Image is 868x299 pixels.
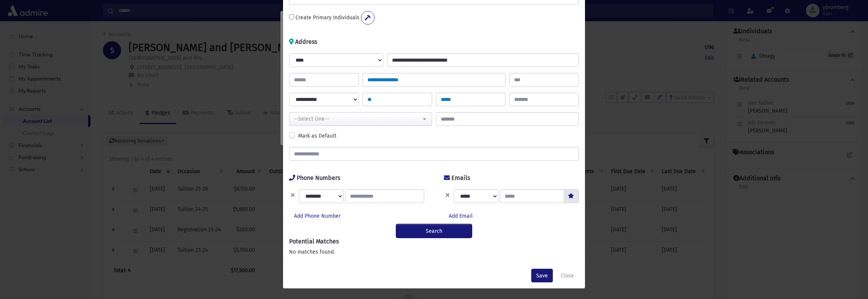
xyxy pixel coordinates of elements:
[298,132,336,140] label: Mark as Default
[289,209,345,223] button: Add Phone Number
[289,112,432,126] button: --Select One--
[444,174,470,183] h6: Emails
[556,269,579,282] button: Close
[289,37,317,46] h6: Address
[531,269,553,282] button: Save
[396,224,472,238] button: Search
[444,209,478,223] button: Add Email
[289,238,579,245] h6: Potential Matches
[296,14,359,22] label: Create Primary Individuals
[294,115,421,123] div: --Select One--
[289,174,340,183] h6: Phone Numbers
[289,248,579,256] p: No matches found.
